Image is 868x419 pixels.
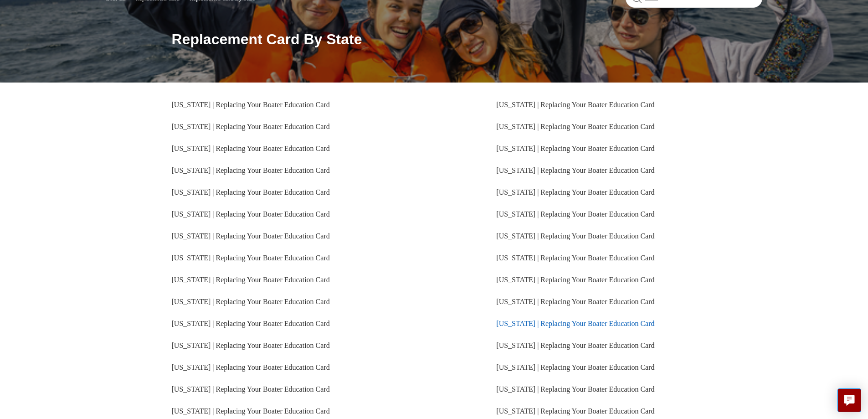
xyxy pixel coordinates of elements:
a: [US_STATE] | Replacing Your Boater Education Card [496,232,654,240]
a: [US_STATE] | Replacing Your Boater Education Card [172,145,330,152]
a: [US_STATE] | Replacing Your Boater Education Card [496,385,654,393]
a: [US_STATE] | Replacing Your Boater Education Card [496,254,654,262]
a: [US_STATE] | Replacing Your Boater Education Card [172,101,330,109]
a: [US_STATE] | Replacing Your Boater Education Card [172,210,330,218]
a: [US_STATE] | Replacing Your Boater Education Card [172,320,330,327]
a: [US_STATE] | Replacing Your Boater Education Card [172,298,330,305]
a: [US_STATE] | Replacing Your Boater Education Card [172,385,330,393]
a: [US_STATE] | Replacing Your Boater Education Card [172,232,330,240]
a: [US_STATE] | Replacing Your Boater Education Card [172,123,330,130]
a: [US_STATE] | Replacing Your Boater Education Card [496,407,654,415]
a: [US_STATE] | Replacing Your Boater Education Card [172,166,330,174]
a: [US_STATE] | Replacing Your Boater Education Card [172,407,330,415]
h1: Replacement Card By State [172,28,762,50]
a: [US_STATE] | Replacing Your Boater Education Card [172,276,330,284]
a: [US_STATE] | Replacing Your Boater Education Card [496,341,654,349]
a: [US_STATE] | Replacing Your Boater Education Card [496,188,654,196]
a: [US_STATE] | Replacing Your Boater Education Card [172,341,330,349]
a: [US_STATE] | Replacing Your Boater Education Card [496,166,654,174]
a: [US_STATE] | Replacing Your Boater Education Card [172,188,330,196]
a: [US_STATE] | Replacing Your Boater Education Card [496,123,654,130]
a: [US_STATE] | Replacing Your Boater Education Card [172,363,330,371]
a: [US_STATE] | Replacing Your Boater Education Card [172,254,330,262]
a: [US_STATE] | Replacing Your Boater Education Card [496,210,654,218]
a: [US_STATE] | Replacing Your Boater Education Card [496,145,654,152]
button: Live chat [837,388,861,412]
a: [US_STATE] | Replacing Your Boater Education Card [496,320,654,327]
a: [US_STATE] | Replacing Your Boater Education Card [496,363,654,371]
a: [US_STATE] | Replacing Your Boater Education Card [496,276,654,284]
a: [US_STATE] | Replacing Your Boater Education Card [496,298,654,305]
a: [US_STATE] | Replacing Your Boater Education Card [496,101,654,109]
